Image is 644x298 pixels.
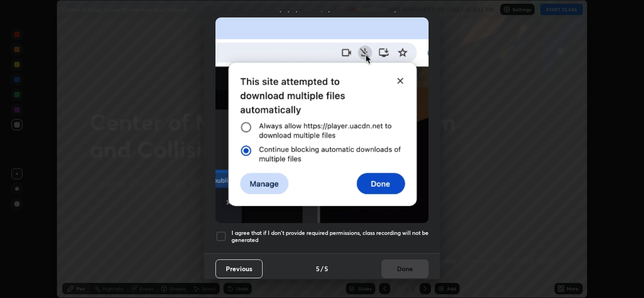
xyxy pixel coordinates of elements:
[324,264,328,274] h4: 5
[215,17,429,223] img: downloads-permission-blocked.gif
[215,259,263,278] button: Previous
[321,264,323,274] h4: /
[316,264,320,274] h4: 5
[231,229,429,244] h5: I agree that if I don't provide required permissions, class recording will not be generated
